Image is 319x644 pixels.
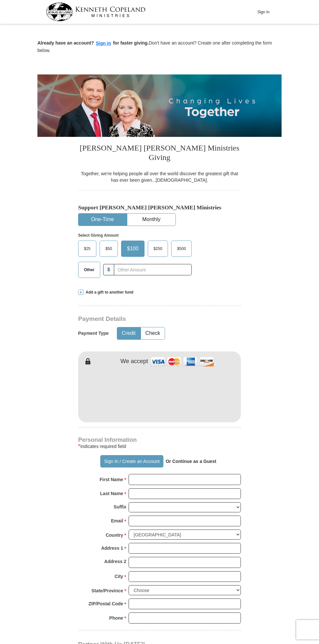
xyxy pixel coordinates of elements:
[37,40,149,46] strong: Already have an account? for faster giving.
[83,290,133,295] span: Add a gift to another fund
[78,437,241,442] h4: Personal Information
[78,204,241,211] h5: Support [PERSON_NAME] [PERSON_NAME] Ministries
[78,214,127,226] button: One-Time
[104,557,126,566] strong: Address 2
[166,459,216,464] strong: Or Continue as a Guest
[89,599,123,608] strong: ZIP/Postal Code
[114,502,126,511] strong: Suffix
[106,531,123,540] strong: Country
[103,264,114,275] span: $
[124,244,142,254] span: $100
[150,244,166,254] span: $250
[78,331,109,336] h5: Payment Type
[127,214,175,226] button: Monthly
[100,475,123,484] strong: First Name
[78,170,241,183] div: Together, we're helping people all over the world discover the greatest gift that has ever been g...
[94,40,113,47] button: Sign in
[100,489,123,498] strong: Last Name
[120,358,148,365] h4: We accept
[101,544,123,553] strong: Address 1
[115,572,123,581] strong: City
[78,137,241,170] h3: [PERSON_NAME] [PERSON_NAME] Ministries Giving
[91,586,123,595] strong: State/Province
[78,442,241,450] div: Indicates required field
[78,315,244,323] h3: Payment Details
[150,355,215,369] img: credit cards accepted
[102,244,115,254] span: $50
[141,327,165,339] button: Check
[81,244,94,254] span: $25
[174,244,189,254] span: $500
[117,327,140,339] button: Credit
[111,516,123,525] strong: Email
[100,455,163,467] button: Sign In / Create an Account
[46,3,146,21] img: kcm-header-logo.svg
[81,265,98,275] span: Other
[37,40,282,54] p: Don't have an account? Create one after completing the form below.
[114,264,192,275] input: Other Amount
[109,613,123,623] strong: Phone
[78,233,118,238] strong: Select Giving Amount
[254,7,273,17] button: Sign In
